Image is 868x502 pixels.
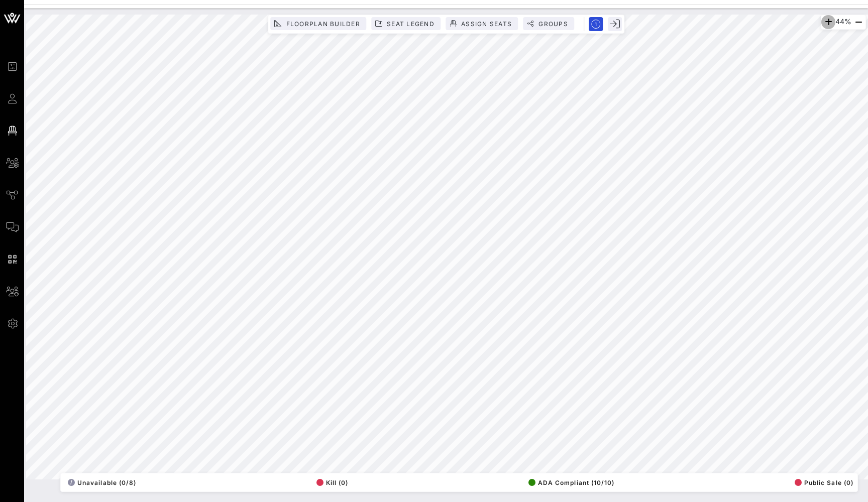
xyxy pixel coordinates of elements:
[523,17,574,30] button: Groups
[285,20,360,28] span: Floorplan Builder
[792,475,853,489] button: Public Sale (0)
[65,475,136,489] button: /Unavailable (0/8)
[795,479,853,486] span: Public Sale (0)
[528,479,615,486] span: ADA Compliant (10/10)
[316,479,349,486] span: Kill (0)
[68,479,75,486] div: /
[313,475,349,489] button: Kill (0)
[68,479,136,486] span: Unavailable (0/8)
[525,475,615,489] button: ADA Compliant (10/10)
[446,17,518,30] button: Assign Seats
[538,20,568,28] span: Groups
[270,17,366,30] button: Floorplan Builder
[821,15,866,30] div: 44%
[461,20,512,28] span: Assign Seats
[386,20,435,28] span: Seat Legend
[371,17,441,30] button: Seat Legend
